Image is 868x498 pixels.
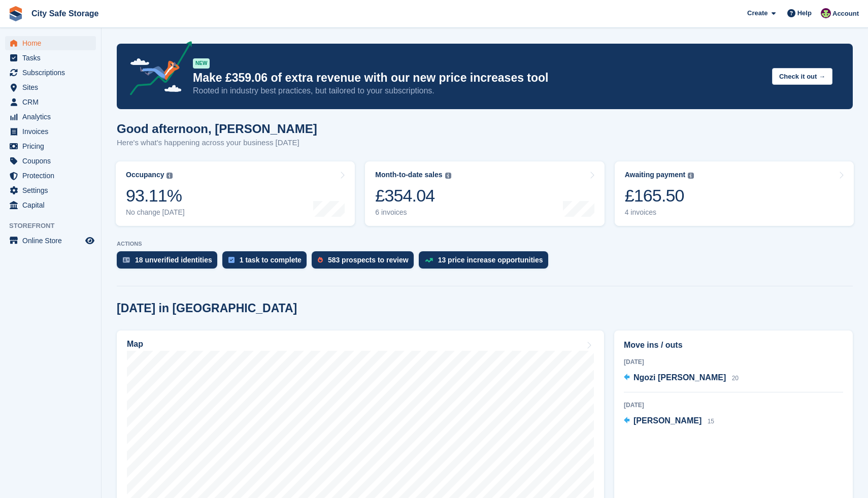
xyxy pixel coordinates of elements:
[375,208,451,217] div: 6 invoices
[5,51,96,65] a: menu
[633,416,702,425] span: [PERSON_NAME]
[166,173,173,179] img: icon-info-grey-7440780725fd019a000dd9b08b2336e03edf1995a4989e88bcd33f0948082b44.svg
[5,139,96,153] a: menu
[193,58,210,69] div: NEW
[624,339,843,351] h2: Move ins / outs
[625,185,694,206] div: £165.50
[193,71,764,85] p: Make £359.06 of extra revenue with our new price increases tool
[22,169,83,183] span: Protection
[624,415,714,428] a: [PERSON_NAME] 15
[22,139,83,153] span: Pricing
[228,257,235,263] img: task-75834270c22a3079a89374b754ae025e5fb1db73e45f91037f5363f120a921f8.svg
[5,154,96,168] a: menu
[625,208,694,217] div: 4 invoices
[22,198,83,212] span: Capital
[126,208,185,217] div: No change [DATE]
[5,124,96,139] a: menu
[5,80,96,94] a: menu
[425,258,433,262] img: price_increase_opportunities-93ffe204e8149a01c8c9dc8f82e8f89637d9d84a8eef4429ea346261dce0b2c0.svg
[116,161,355,226] a: Occupancy 93.11% No change [DATE]
[8,6,23,21] img: stora-icon-8386f47178a22dfd0bd8f6a31ec36ba5ce8667c1dd55bd0f319d3a0aa187defe.svg
[22,51,83,65] span: Tasks
[5,95,96,109] a: menu
[312,251,419,274] a: 583 prospects to review
[117,137,317,149] p: Here's what's happening across your business [DATE]
[445,173,451,179] img: icon-info-grey-7440780725fd019a000dd9b08b2336e03edf1995a4989e88bcd33f0948082b44.svg
[5,198,96,212] a: menu
[117,241,853,247] p: ACTIONS
[375,185,451,206] div: £354.04
[5,234,96,248] a: menu
[126,171,164,179] div: Occupancy
[797,8,812,18] span: Help
[615,161,854,226] a: Awaiting payment £165.50 4 invoices
[135,256,212,264] div: 18 unverified identities
[365,161,604,226] a: Month-to-date sales £354.04 6 invoices
[127,340,143,349] h2: Map
[5,169,96,183] a: menu
[624,357,843,367] div: [DATE]
[22,183,83,197] span: Settings
[117,251,222,274] a: 18 unverified identities
[5,183,96,197] a: menu
[772,68,832,85] button: Check it out →
[625,171,686,179] div: Awaiting payment
[22,154,83,168] span: Coupons
[22,234,83,248] span: Online Store
[22,80,83,94] span: Sites
[328,256,409,264] div: 583 prospects to review
[375,171,442,179] div: Month-to-date sales
[126,185,185,206] div: 93.11%
[27,5,103,22] a: City Safe Storage
[84,235,96,247] a: Preview store
[9,221,101,231] span: Storefront
[624,372,739,385] a: Ngozi [PERSON_NAME] 20
[117,122,317,136] h1: Good afternoon, [PERSON_NAME]
[688,173,694,179] img: icon-info-grey-7440780725fd019a000dd9b08b2336e03edf1995a4989e88bcd33f0948082b44.svg
[22,36,83,50] span: Home
[123,257,130,263] img: verify_identity-adf6edd0f0f0b5bbfe63781bf79b02c33cf7c696d77639b501bdc392416b5a36.svg
[747,8,767,18] span: Create
[222,251,312,274] a: 1 task to complete
[438,256,543,264] div: 13 price increase opportunities
[318,257,323,263] img: prospect-51fa495bee0391a8d652442698ab0144808aea92771e9ea1ae160a38d050c398.svg
[419,251,553,274] a: 13 price increase opportunities
[240,256,302,264] div: 1 task to complete
[708,418,714,425] span: 15
[22,124,83,139] span: Invoices
[22,95,83,109] span: CRM
[5,110,96,124] a: menu
[5,36,96,50] a: menu
[624,401,843,410] div: [DATE]
[5,65,96,80] a: menu
[22,65,83,80] span: Subscriptions
[732,375,739,382] span: 20
[832,9,859,19] span: Account
[121,41,192,99] img: price-adjustments-announcement-icon-8257ccfd72463d97f412b2fc003d46551f7dbcb40ab6d574587a9cd5c0d94...
[821,8,831,18] img: Richie Miller
[117,302,297,315] h2: [DATE] in [GEOGRAPHIC_DATA]
[22,110,83,124] span: Analytics
[193,85,764,96] p: Rooted in industry best practices, but tailored to your subscriptions.
[633,373,726,382] span: Ngozi [PERSON_NAME]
